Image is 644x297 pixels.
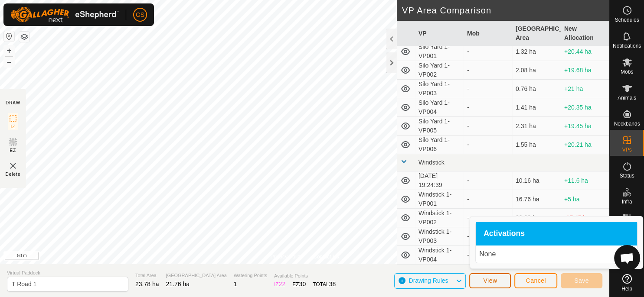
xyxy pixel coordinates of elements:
span: GS [136,10,144,19]
span: Schedules [615,17,639,23]
td: +19.45 ha [561,117,609,136]
div: EZ [292,280,306,289]
div: - [467,140,509,149]
div: - [467,66,509,75]
button: + [4,45,14,56]
div: - [467,84,509,94]
div: Open chat [614,245,640,271]
span: EZ [10,147,16,154]
div: - [467,47,509,56]
span: Watering Points [234,272,267,279]
span: Drawing Rules [409,277,448,284]
span: Windstick [418,159,445,166]
span: 1 [234,281,237,287]
span: Total Area [135,272,159,279]
span: 38 [329,281,336,287]
span: Virtual Paddock [7,269,128,277]
span: [GEOGRAPHIC_DATA] Area [166,272,227,279]
button: – [4,57,14,67]
span: Help [621,286,632,291]
button: Map Layers [19,32,29,42]
span: Animals [618,95,636,100]
span: IZ [11,123,16,130]
p: None [479,249,634,259]
a: Help [610,271,644,295]
span: Delete [6,171,21,178]
button: Cancel [514,273,557,288]
td: Windstick 1-VP001 [415,190,464,209]
a: Contact Us [313,253,339,261]
td: 16.76 ha [512,190,561,209]
div: - [467,232,509,241]
button: View [469,273,511,288]
td: +20.21 ha [561,136,609,154]
th: New Allocation [561,21,609,46]
span: VPs [622,147,631,152]
span: 22 [279,281,286,287]
td: Windstick 1-VP002 [415,209,464,227]
td: +19.68 ha [561,61,609,80]
td: +20.35 ha [561,98,609,117]
span: Notifications [613,43,641,48]
span: Activations [484,230,525,238]
div: TOTAL [313,280,336,289]
span: Status [619,173,634,178]
div: - [467,251,509,260]
td: Silo Yard 1-VP004 [415,98,464,117]
th: Mob [464,21,512,46]
td: 2.08 ha [512,61,561,80]
div: DRAW [6,100,20,106]
span: Neckbands [614,121,640,126]
span: Cancel [526,277,546,284]
a: Privacy Policy [270,253,303,261]
td: 1.55 ha [512,136,561,154]
span: Save [574,277,589,284]
td: 10.16 ha [512,171,561,190]
span: 30 [299,281,306,287]
td: Windstick 1-VP004 [415,246,464,265]
td: Silo Yard 1-VP006 [415,136,464,154]
td: Silo Yard 1-VP005 [415,117,464,136]
div: - [467,213,509,223]
td: 1.32 ha [512,42,561,61]
img: Gallagher Logo [10,7,119,23]
td: Silo Yard 1-VP001 [415,42,464,61]
td: 1.41 ha [512,98,561,117]
td: 2.31 ha [512,117,561,136]
div: - [467,176,509,185]
td: 39.23 ha [512,209,561,227]
span: 23.78 ha [135,281,159,287]
td: Windstick 1-VP003 [415,227,464,246]
td: -17.47 ha [561,209,609,227]
span: 21.76 ha [166,281,190,287]
span: Available Points [274,272,336,280]
td: 0.76 ha [512,80,561,98]
th: [GEOGRAPHIC_DATA] Area [512,21,561,46]
th: VP [415,21,464,46]
h2: VP Area Comparison [402,5,609,16]
td: +21 ha [561,80,609,98]
div: IZ [274,280,285,289]
span: Mobs [621,69,633,74]
img: VP [8,161,18,171]
div: - [467,195,509,204]
td: +11.6 ha [561,171,609,190]
button: Save [561,273,602,288]
div: - [467,122,509,131]
td: Silo Yard 1-VP002 [415,61,464,80]
span: Infra [621,199,632,204]
td: +20.44 ha [561,42,609,61]
button: Reset Map [4,31,14,42]
td: Silo Yard 1-VP003 [415,80,464,98]
td: +5 ha [561,190,609,209]
td: [DATE] 19:24:39 [415,171,464,190]
span: View [483,277,497,284]
div: - [467,103,509,112]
